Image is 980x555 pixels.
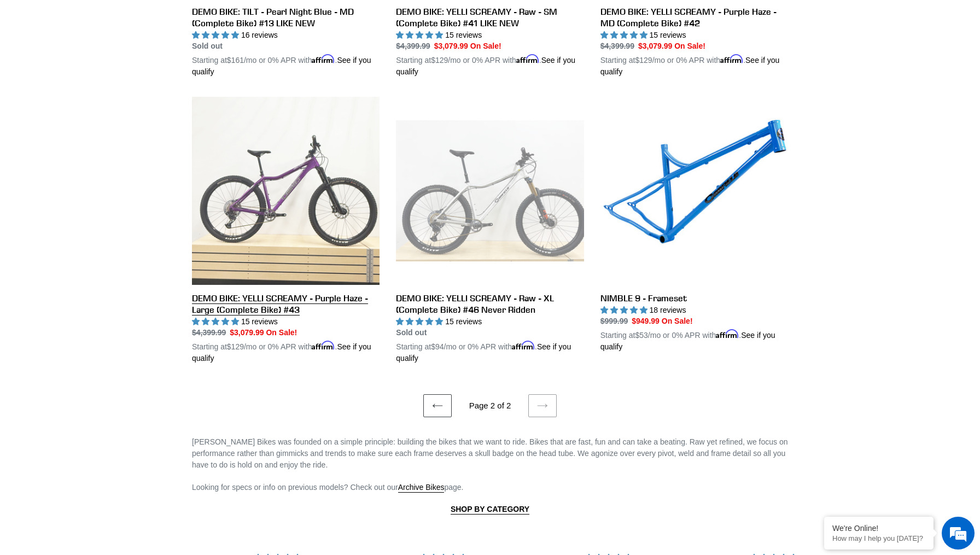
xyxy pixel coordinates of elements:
[832,534,925,542] p: How may I help you today?
[12,60,28,77] div: Navigation go back
[73,61,200,75] div: Chat with us now
[451,505,529,515] a: SHOP BY CATEGORY
[832,524,925,533] div: We're Online!
[454,400,526,412] li: Page 2 of 2
[398,483,445,493] a: Archive Bikes
[451,505,529,513] strong: SHOP BY CATEGORY
[179,5,206,32] div: Minimize live chat window
[63,138,151,248] span: We're online!
[35,55,62,82] img: d_696896380_company_1647369064580_696896380
[192,483,464,493] span: Looking for specs or info on previous models? Check out our page.
[192,436,788,471] p: [PERSON_NAME] Bikes was founded on a simple principle: building the bikes that we want to ride. B...
[5,299,208,337] textarea: Type your message and hit 'Enter'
